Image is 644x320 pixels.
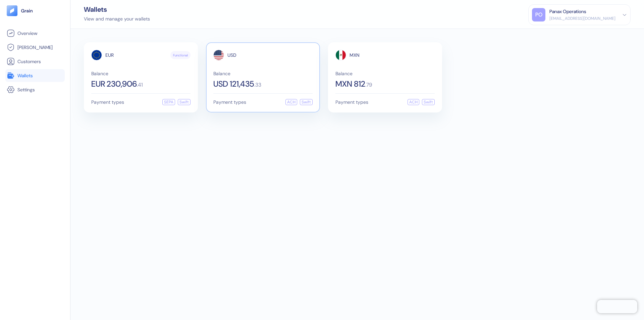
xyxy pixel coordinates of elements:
[285,99,297,105] div: ACH
[17,44,53,51] span: [PERSON_NAME]
[91,100,124,104] span: Payment types
[254,82,261,88] span: . 33
[17,30,37,37] span: Overview
[7,86,63,94] a: Settings
[137,82,143,88] span: . 41
[335,71,435,76] span: Balance
[17,72,33,79] span: Wallets
[105,53,114,57] span: EUR
[213,71,313,76] span: Balance
[549,15,615,21] div: [EMAIL_ADDRESS][DOMAIN_NAME]
[549,8,586,15] div: Panax Operations
[7,29,63,37] a: Overview
[213,100,246,104] span: Payment types
[17,86,35,93] span: Settings
[227,53,236,57] span: USD
[21,8,33,13] img: logo
[91,71,191,76] span: Balance
[7,43,63,51] a: [PERSON_NAME]
[300,99,313,105] div: Swift
[365,82,372,88] span: . 79
[91,80,137,88] span: EUR 230,906
[350,53,360,57] span: MXN
[173,53,188,58] span: Functional
[84,6,150,13] div: Wallets
[7,5,17,16] img: logo-tablet-V2.svg
[532,8,545,21] div: PO
[7,57,63,65] a: Customers
[335,80,365,88] span: MXN 812
[335,100,368,104] span: Payment types
[178,99,191,105] div: Swift
[422,99,435,105] div: Swift
[84,15,150,22] div: View and manage your wallets
[408,99,419,105] div: ACH
[7,72,63,80] a: Wallets
[162,99,175,105] div: SEPA
[213,80,254,88] span: USD 121,435
[597,300,637,313] iframe: Chatra live chat
[17,58,41,65] span: Customers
